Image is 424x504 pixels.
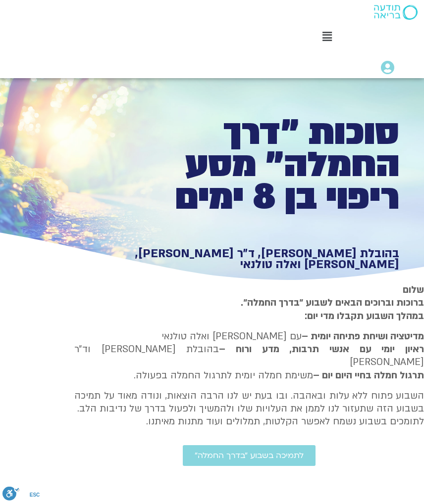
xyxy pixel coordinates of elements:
h1: סוכות ״דרך החמלה״ מסע ריפוי בן 8 ימים [127,117,399,214]
h1: בהובלת [PERSON_NAME], ד״ר [PERSON_NAME], [PERSON_NAME] ואלה טולנאי [127,248,399,270]
b: ראיון יומי עם אנשי תרבות, מדע ורוח – [219,343,424,356]
strong: שלום [403,283,424,296]
b: תרגול חמלה בחיי היום יום – [313,369,424,382]
strong: ברוכות וברוכים הבאים לשבוע ״בדרך החמלה״. במהלך השבוע תקבלו מדי יום: [241,296,424,322]
p: השבוע פתוח ללא עלות ובאהבה. ובו בעת יש לנו הרבה הוצאות, ונודה מאוד על תמיכה בשבוע הזה שתעזור לנו ... [74,389,424,428]
strong: מדיטציה ושיחת פתיחה יומית – [302,330,424,343]
img: תודעה בריאה [374,5,418,20]
span: לתמיכה בשבוע ״בדרך החמלה״ [195,451,304,460]
p: עם [PERSON_NAME] ואלה טולנאי בהובלת [PERSON_NAME] וד״ר [PERSON_NAME] משימת חמלה יומית לתרגול החמל... [74,330,424,382]
a: לתמיכה בשבוע ״בדרך החמלה״ [183,445,316,466]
